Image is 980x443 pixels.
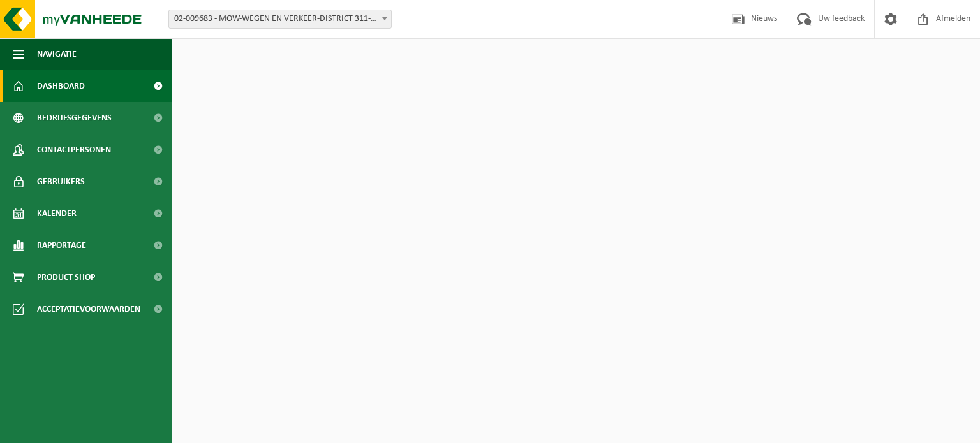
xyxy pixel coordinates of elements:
span: Navigatie [37,38,77,70]
span: Contactpersonen [37,134,111,166]
span: Gebruikers [37,166,85,198]
span: 02-009683 - MOW-WEGEN EN VERKEER-DISTRICT 311-BRUGGE - 8000 BRUGGE, KONING ALBERT I LAAN 293 [168,10,392,29]
span: Bedrijfsgegevens [37,102,112,134]
span: Acceptatievoorwaarden [37,293,140,325]
span: Rapportage [37,229,86,261]
span: Dashboard [37,70,85,102]
span: Kalender [37,198,77,229]
span: Product Shop [37,261,95,293]
span: 02-009683 - MOW-WEGEN EN VERKEER-DISTRICT 311-BRUGGE - 8000 BRUGGE, KONING ALBERT I LAAN 293 [169,10,391,28]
